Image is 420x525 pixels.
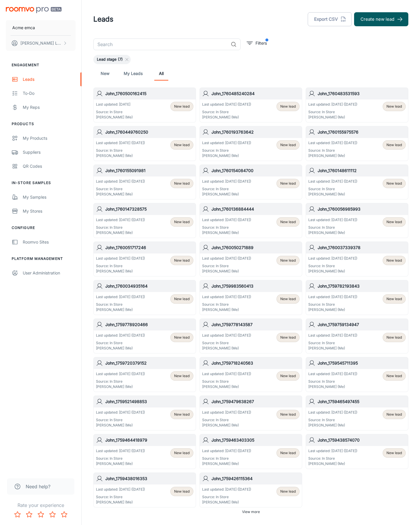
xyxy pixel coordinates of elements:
[308,456,357,461] p: Source: In Store
[96,269,145,274] p: [PERSON_NAME] (Me)
[105,398,193,405] h6: John_1759521498853
[96,417,145,423] p: Source: In Store
[256,40,267,46] p: Filters
[96,500,145,505] p: [PERSON_NAME] (Me)
[308,140,357,146] p: Last updated: [DATE] ([DATE])
[93,126,196,161] a: John_1760449760250Last updated: [DATE] ([DATE])Source: In Store[PERSON_NAME] (Me)New lead
[96,102,133,107] p: Last updated: [DATE]
[6,20,76,35] button: Acme emca
[93,57,126,62] span: Lead stage (7)
[245,38,268,48] button: filter
[306,242,408,276] a: John_1760037339378Last updated: [DATE] ([DATE])Source: In Store[PERSON_NAME] (Me)New lead
[280,412,296,417] span: New lead
[202,115,251,120] p: [PERSON_NAME] (Me)
[174,142,190,148] span: New lead
[93,87,196,123] a: John_1760500162415Last updated: [DATE]Source: In Store[PERSON_NAME] (Me)New lead
[202,179,251,184] p: Last updated: [DATE] ([DATE])
[105,206,193,212] h6: John_1760147328575
[23,194,76,200] div: My Samples
[318,129,406,135] h6: John_1760155975576
[202,140,251,146] p: Last updated: [DATE] ([DATE])
[386,373,402,379] span: New lead
[280,489,296,494] span: New lead
[199,280,302,315] a: John_1759983560413Last updated: [DATE] ([DATE])Source: In Store[PERSON_NAME] (Me)New lead
[96,186,145,192] p: Source: In Store
[318,167,406,174] h6: John_1760148611112
[306,318,408,353] a: John_1759759134947Last updated: [DATE] ([DATE])Source: In Store[PERSON_NAME] (Me)New lead
[96,494,145,500] p: Source: In Store
[96,410,145,415] p: Last updated: [DATE] ([DATE])
[93,55,131,64] div: Lead stage (7)
[308,109,357,115] p: Source: In Store
[202,302,251,307] p: Source: In Store
[308,346,357,351] p: [PERSON_NAME] (Me)
[96,456,145,461] p: Source: In Store
[202,294,251,300] p: Last updated: [DATE] ([DATE])
[174,296,190,302] span: New lead
[202,461,251,466] p: [PERSON_NAME] (Me)
[96,379,145,384] p: Source: In Store
[105,283,193,289] h6: John_1760034935164
[211,167,300,174] h6: John_1760154084700
[96,302,145,307] p: Source: In Store
[93,395,196,430] a: John_1759521498853Last updated: [DATE] ([DATE])Source: In Store[PERSON_NAME] (Me)New lead
[386,181,402,186] span: New lead
[96,294,145,300] p: Last updated: [DATE] ([DATE])
[211,398,300,405] h6: John_1759479638267
[174,181,190,186] span: New lead
[202,148,251,153] p: Source: In Store
[96,192,145,197] p: [PERSON_NAME] (Me)
[280,373,296,379] span: New lead
[199,318,302,353] a: John_1759778143587Last updated: [DATE] ([DATE])Source: In Store[PERSON_NAME] (Me)New lead
[202,269,251,274] p: [PERSON_NAME] (Me)
[98,66,112,80] a: New
[308,379,357,384] p: Source: In Store
[202,494,251,500] p: Source: In Store
[306,164,408,199] a: John_1760148611112Last updated: [DATE] ([DATE])Source: In Store[PERSON_NAME] (Me)New lead
[154,66,168,80] a: All
[202,225,251,230] p: Source: In Store
[105,129,193,135] h6: John_1760449760250
[202,448,251,454] p: Last updated: [DATE] ([DATE])
[202,346,251,351] p: [PERSON_NAME] (Me)
[93,473,196,508] a: John_1759438016353Last updated: [DATE] ([DATE])Source: In Store[PERSON_NAME] (Me)New lead
[6,7,62,13] img: Roomvo PRO Beta
[318,321,406,328] h6: John_1759759134947
[202,263,251,269] p: Source: In Store
[105,475,193,482] h6: John_1759438016353
[308,225,357,230] p: Source: In Store
[386,450,402,456] span: New lead
[105,90,193,97] h6: John_1760500162415
[96,230,145,235] p: [PERSON_NAME] (Me)
[96,217,145,223] p: Last updated: [DATE] ([DATE])
[93,242,196,276] a: John_1760051717246Last updated: [DATE] ([DATE])Source: In Store[PERSON_NAME] (Me)New lead
[35,509,47,520] button: Rate 3 star
[306,126,408,161] a: John_1760155975576Last updated: [DATE] ([DATE])Source: In Store[PERSON_NAME] (Me)New lead
[308,294,357,300] p: Last updated: [DATE] ([DATE])
[308,263,357,269] p: Source: In Store
[105,321,193,328] h6: John_1759778920466
[202,500,251,505] p: [PERSON_NAME] (Me)
[354,12,408,26] button: Create new lead
[308,12,352,26] button: Export CSV
[174,412,190,417] span: New lead
[5,502,77,509] p: Rate your experience
[199,357,302,392] a: John_1759718240563Last updated: [DATE] ([DATE])Source: In Store[PERSON_NAME] (Me)New lead
[308,417,357,423] p: Source: In Store
[23,104,76,111] div: My Reps
[23,270,76,276] div: User Administration
[202,340,251,346] p: Source: In Store
[105,360,193,366] h6: John_1759720379152
[211,90,300,97] h6: John_1760485240284
[211,129,300,135] h6: John_1760193763642
[23,149,76,155] div: Suppliers
[308,102,357,107] p: Last updated: [DATE] ([DATE])
[308,340,357,346] p: Source: In Store
[12,509,23,520] button: Rate 1 star
[240,508,262,516] button: View more
[211,244,300,251] h6: John_1760050271889
[318,437,406,443] h6: John_1759438574070
[96,140,145,146] p: Last updated: [DATE] ([DATE])
[96,179,145,184] p: Last updated: [DATE] ([DATE])
[174,450,190,456] span: New lead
